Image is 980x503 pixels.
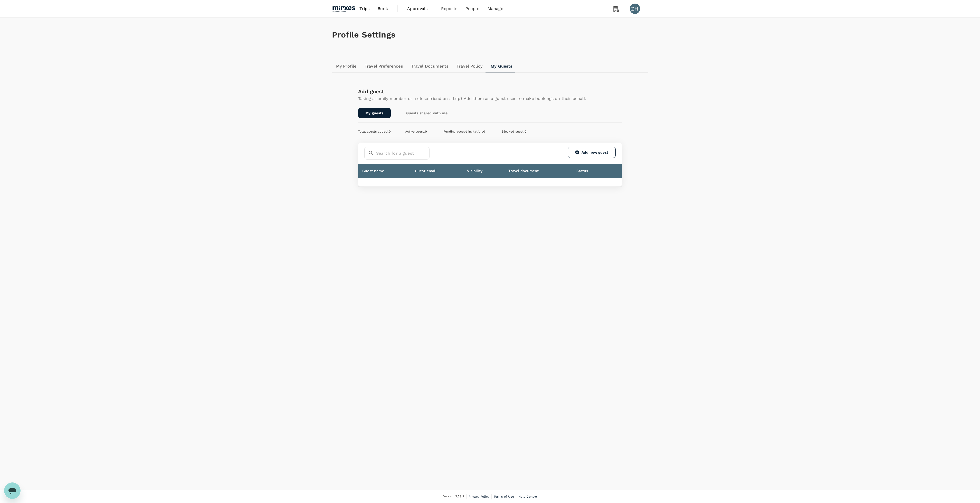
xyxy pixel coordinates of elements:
span: 0 [483,130,485,133]
a: Privacy Policy [469,494,489,499]
span: Blocked guest : [502,130,527,133]
span: 0 [389,130,391,133]
a: My Profile [332,60,361,72]
a: My guests [358,108,391,118]
th: Guest name [358,164,411,178]
a: Travel Documents [407,60,452,72]
span: Trips [359,6,369,12]
span: 0 [425,130,427,133]
span: Total guests added : [358,130,391,133]
span: Version 3.53.2 [443,494,464,499]
th: Status [572,164,607,178]
span: 0 [525,130,527,133]
span: Active guest : [405,130,427,133]
a: My Guests [487,60,517,72]
a: Help Centre [518,494,537,499]
span: Manage [488,6,503,12]
a: Add new guest [568,147,616,158]
span: Approvals [407,6,433,12]
span: Pending accept invitation : [443,130,485,133]
input: Search for a guest [376,147,430,160]
th: Travel document [504,164,572,178]
th: Guest email [411,164,463,178]
h1: Profile Settings [332,30,648,40]
span: Privacy Policy [469,495,489,498]
div: Add guest [358,87,586,96]
a: Guests shared with me [399,108,455,118]
span: People [465,6,479,12]
span: Book [378,6,388,12]
a: Terms of Use [494,494,514,499]
span: Terms of Use [494,495,514,498]
p: Taking a family member or a close friend on a trip? Add them as a guest user to make bookings on ... [358,96,586,102]
span: Help Centre [518,495,537,498]
span: Reports [441,6,457,12]
a: Travel Policy [452,60,487,72]
th: Visibility [463,164,504,178]
img: Mirxes Holding Pte Ltd [332,3,356,14]
a: Travel Preferences [360,60,407,72]
div: ZH [630,4,640,14]
iframe: Button to launch messaging window [4,482,21,499]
